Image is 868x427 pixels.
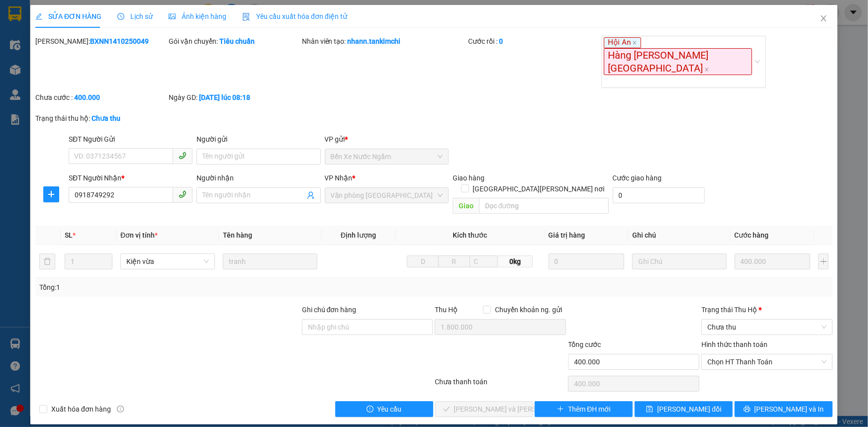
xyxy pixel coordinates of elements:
span: Chưa thu [707,320,827,335]
input: Cước giao hàng [613,187,705,203]
b: nhann.tankimchi [348,37,401,45]
span: Hàng [PERSON_NAME] [GEOGRAPHIC_DATA] [604,48,752,75]
button: Close [810,5,838,33]
span: Kiện vừa [126,254,209,269]
span: Đơn vị tính [120,231,158,239]
b: 400.000 [74,93,100,101]
span: phone [179,190,187,198]
span: Xuất hóa đơn hàng [47,404,115,415]
input: R [438,256,470,267]
span: exclamation-circle [367,406,374,414]
button: plus [43,186,59,202]
div: Người nhận [196,172,320,183]
span: [GEOGRAPHIC_DATA][PERSON_NAME] nơi [469,183,609,194]
div: Gói vận chuyển: [169,36,300,47]
span: phone [179,152,187,160]
span: Yêu cầu [378,404,402,415]
div: Ngày GD: [169,92,300,103]
div: Cước rồi : [468,36,599,47]
span: Tổng cước [568,341,601,348]
input: VD: Bàn, Ghế [223,254,317,269]
span: 0kg [498,256,533,267]
span: [PERSON_NAME] đổi [657,404,721,415]
span: VP Nhận [325,174,353,182]
span: Thêm ĐH mới [568,404,610,415]
span: Cước hàng [735,231,769,239]
span: Giao [453,198,479,214]
div: VP gửi [325,134,449,145]
b: 0 [499,37,503,45]
span: plus [557,406,564,414]
span: close [820,14,828,22]
button: plusThêm ĐH mới [535,401,633,417]
div: Nhân viên tạo: [302,36,467,47]
label: Cước giao hàng [613,174,662,182]
span: Hội An [604,37,641,48]
div: Chưa thanh toán [434,376,568,394]
span: Chuyển khoản ng. gửi [491,304,566,315]
button: printer[PERSON_NAME] và In [735,401,833,417]
b: BXNN1410250049 [90,37,149,45]
button: save[PERSON_NAME] đổi [635,401,733,417]
span: printer [744,406,751,414]
span: SỬA ĐƠN HÀNG [35,12,101,20]
input: D [407,256,439,267]
input: Ghi chú đơn hàng [302,319,433,335]
div: Tổng: 1 [39,282,335,293]
button: plus [818,254,829,269]
button: check[PERSON_NAME] và [PERSON_NAME] hàng [435,401,533,417]
span: Yêu cầu xuất hóa đơn điện tử [242,12,347,20]
div: SĐT Người Gửi [69,134,193,145]
input: 0 [735,254,810,269]
th: Ghi chú [628,226,731,245]
button: delete [39,254,55,269]
input: C [470,256,498,267]
span: Kích thước [453,231,487,239]
span: edit [35,13,42,20]
span: Thu Hộ [435,306,458,314]
span: Lịch sử [117,12,153,20]
span: Chọn HT Thanh Toán [707,354,827,369]
div: Người gửi [196,134,320,145]
label: Hình thức thanh toán [701,341,768,348]
b: [DATE] lúc 08:18 [199,93,250,101]
span: Văn phòng Đà Nẵng [331,188,443,203]
input: Ghi Chú [632,254,727,269]
span: clock-circle [117,13,124,20]
div: Chưa cước : [35,92,167,103]
span: Bến Xe Nước Ngầm [331,149,443,164]
span: close [704,67,709,72]
div: [PERSON_NAME]: [35,36,167,47]
img: icon [242,13,250,21]
input: Dọc đường [479,198,609,214]
div: Trạng thái Thu Hộ [701,304,833,315]
span: [PERSON_NAME] và In [755,404,824,415]
span: info-circle [117,406,124,413]
span: Định lượng [341,231,376,239]
input: 0 [549,254,624,269]
b: Chưa thu [92,114,120,122]
b: Tiêu chuẩn [219,37,255,45]
span: user-add [307,191,315,199]
span: Ảnh kiện hàng [169,12,226,20]
button: exclamation-circleYêu cầu [335,401,433,417]
div: Trạng thái thu hộ: [35,113,200,124]
span: Giá trị hàng [549,231,585,239]
span: picture [169,13,176,20]
div: SĐT Người Nhận [69,172,193,183]
span: Tên hàng [223,231,252,239]
span: close [632,40,637,45]
span: plus [44,190,59,198]
label: Ghi chú đơn hàng [302,306,357,314]
span: Giao hàng [453,174,484,182]
span: SL [65,231,73,239]
span: save [646,406,653,414]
